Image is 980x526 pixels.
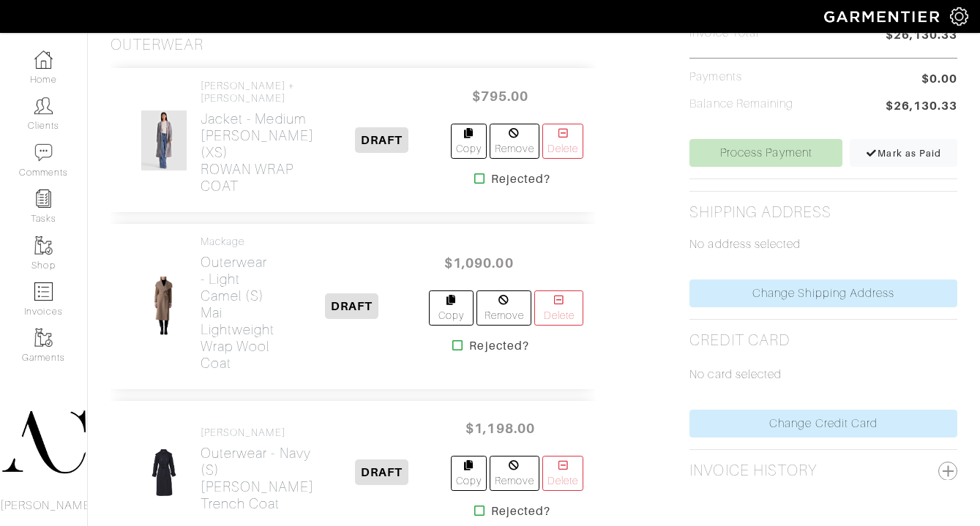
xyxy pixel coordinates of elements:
[201,80,314,195] a: [PERSON_NAME] + [PERSON_NAME] Jacket - Medium [PERSON_NAME] (XS)ROWAN WRAP COAT
[689,410,957,437] a: Change Credit Card
[429,290,474,326] a: Copy
[201,80,314,105] h4: [PERSON_NAME] + [PERSON_NAME]
[325,293,378,319] span: DRAFT
[111,36,203,54] h3: Outerwear
[491,503,550,520] strong: Rejected?
[451,456,487,491] a: Copy
[866,148,941,159] span: Mark as Paid
[355,459,408,485] span: DRAFT
[689,70,741,84] h5: Payments
[689,97,793,111] h5: Balance Remaining
[886,26,958,46] span: $26,130.33
[201,254,275,372] h2: Outerwear - Light Camel (S) Mai Lightweight Wrap Wool Coat
[34,236,53,255] img: garments-icon-b7da505a4dc4fd61783c78ac3ca0ef83fa9d6f193b1c9dc38574b1d14d53ca28.png
[689,331,790,350] h2: Credit Card
[689,236,957,253] p: No address selected
[435,247,523,279] span: $1,090.00
[201,427,314,512] a: [PERSON_NAME] Outerwear - Navy (S)[PERSON_NAME] Trench Coat
[139,442,188,503] img: ahBvgqDqCPxmqG1RUyuy7gBd
[451,124,487,159] a: Copy
[139,276,189,337] img: KHyWDv64iymujdMkbqkRbzuj
[201,236,275,248] h4: Mackage
[921,70,957,88] span: $0.00
[34,97,53,115] img: clients-icon-6bae9207a08558b7cb47a8932f037763ab4055f8c8b6bfacd5dc20c3e0201464.png
[141,110,187,171] img: FxvKWwv569W7yJpp7uR4mrqb
[201,236,275,372] a: Mackage Outerwear - Light Camel (S)Mai Lightweight Wrap Wool Coat
[689,462,817,480] h2: Invoice History
[542,124,583,159] a: Delete
[476,290,531,326] a: Remove
[469,337,528,355] strong: Rejected?
[201,445,314,512] h2: Outerwear - Navy (S) [PERSON_NAME] Trench Coat
[34,143,53,162] img: comment-icon-a0a6a9ef722e966f86d9cbdc48e553b5cf19dbc54f86b18d962a5391bc8f6eb6.png
[34,189,53,208] img: reminder-icon-8004d30b9f0a5d33ae49ab947aed9ed385cf756f9e5892f1edd6e32f2345188e.png
[850,139,957,167] a: Mark as Paid
[490,456,539,491] a: Remove
[542,456,583,491] a: Delete
[689,203,831,222] h2: Shipping Address
[457,80,545,112] span: $795.00
[201,427,314,439] h4: [PERSON_NAME]
[689,279,957,307] a: Change Shipping Address
[34,50,53,69] img: dashboard-icon-dbcd8f5a0b271acd01030246c82b418ddd0df26cd7fceb0bd07c9910d44c42f6.png
[355,127,408,153] span: DRAFT
[689,366,957,383] p: No card selected
[950,7,968,26] img: gear-icon-white-bd11855cb880d31180b6d7d6211b90ccbf57a29d726f0c71d8c61bd08dd39cc2.png
[457,413,545,444] span: $1,198.00
[490,124,539,159] a: Remove
[689,26,759,40] h5: Invoice Total
[491,170,550,188] strong: Rejected?
[534,290,583,326] a: Delete
[201,110,314,195] h2: Jacket - Medium [PERSON_NAME] (XS) ROWAN WRAP COAT
[689,139,842,167] a: Process Payment
[34,282,53,301] img: orders-icon-0abe47150d42831381b5fb84f609e132dff9fe21cb692f30cb5eec754e2cba89.png
[817,4,950,29] img: garmentier-logo-header-white-b43fb05a5012e4ada735d5af1a66efaba907eab6374d6393d1fbf88cb4ef424d.png
[886,97,958,117] span: $26,130.33
[34,328,53,347] img: garments-icon-b7da505a4dc4fd61783c78ac3ca0ef83fa9d6f193b1c9dc38574b1d14d53ca28.png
